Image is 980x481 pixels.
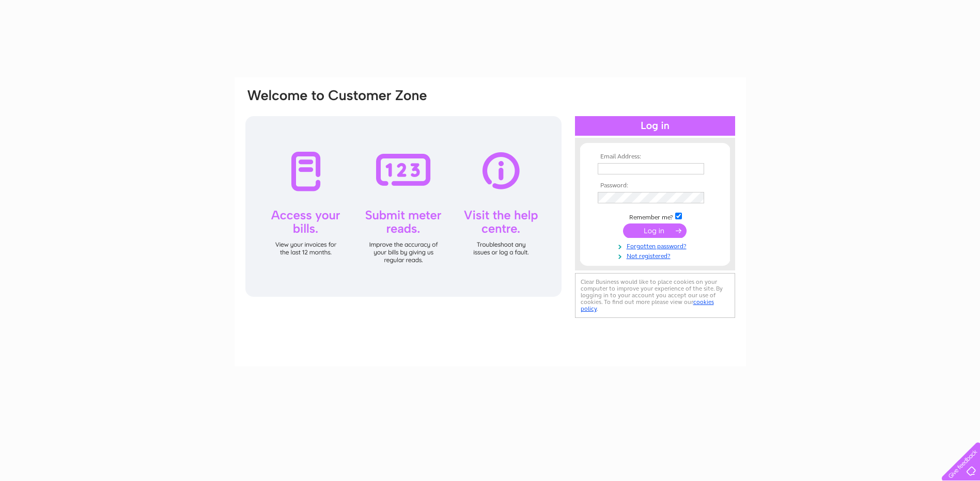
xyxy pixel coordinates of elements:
[598,250,715,260] a: Not registered?
[575,273,735,318] div: Clear Business would like to place cookies on your computer to improve your experience of the sit...
[595,182,715,189] th: Password:
[598,241,715,250] a: Forgotten password?
[595,153,715,161] th: Email Address:
[595,211,715,221] td: Remember me?
[623,223,687,238] input: Submit
[581,298,714,312] a: cookies policy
